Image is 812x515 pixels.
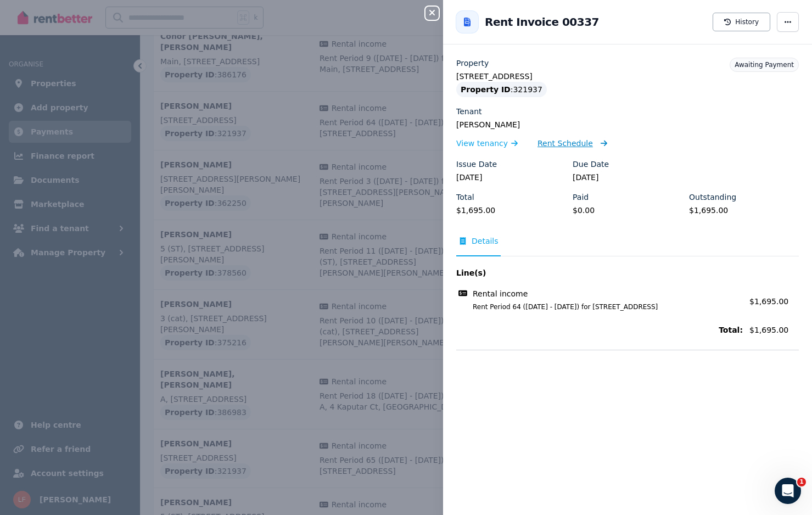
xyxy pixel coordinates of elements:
[472,236,499,247] span: Details
[537,138,593,149] span: Rent Schedule
[573,205,682,216] legend: $0.00
[689,205,799,216] legend: $1,695.00
[573,159,609,170] label: Due Date
[735,61,794,69] span: Awaiting Payment
[689,192,736,203] label: Outstanding
[456,192,474,203] label: Total
[797,478,806,486] span: 1
[456,172,566,183] legend: [DATE]
[749,297,788,306] span: $1,695.00
[460,303,743,311] span: Rent Period 64 ([DATE] - [DATE]) for [STREET_ADDRESS]
[456,138,518,149] a: View tenancy
[713,13,770,31] button: History
[473,288,528,299] span: Rental income
[456,58,489,69] label: Property
[775,478,801,504] iframe: Intercom live chat
[456,119,799,130] legend: [PERSON_NAME]
[456,267,743,278] span: Line(s)
[485,14,599,30] h2: Rent Invoice 00337
[456,71,799,82] legend: [STREET_ADDRESS]
[456,324,743,335] span: Total:
[456,138,508,149] span: View tenancy
[456,82,547,97] div: : 321937
[456,205,566,216] legend: $1,695.00
[456,106,482,117] label: Tenant
[456,159,497,170] label: Issue Date
[537,138,607,149] a: Rent Schedule
[456,236,799,256] nav: Tabs
[461,84,511,95] span: Property ID
[573,172,682,183] legend: [DATE]
[749,324,799,335] span: $1,695.00
[573,192,589,203] label: Paid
